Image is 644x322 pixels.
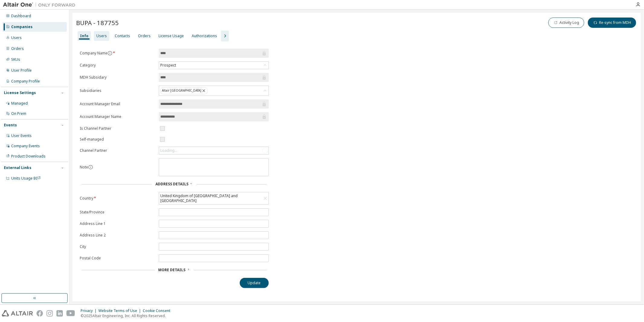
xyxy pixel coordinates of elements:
[11,111,26,116] div: On Prem
[80,244,155,249] label: City
[11,154,46,159] div: Product Downloads
[98,308,143,313] div: Website Terms of Use
[159,192,268,204] div: United Kingdom of [GEOGRAPHIC_DATA] and [GEOGRAPHIC_DATA]
[81,308,98,313] div: Privacy
[4,165,31,170] div: External Links
[80,210,155,215] label: State/Province
[11,133,32,138] div: User Events
[80,221,155,226] label: Address Line 1
[80,126,155,131] label: Is Channel Partner
[46,310,53,317] img: instagram.svg
[160,87,208,94] div: Altair [GEOGRAPHIC_DATA]
[80,196,155,201] label: Country
[80,63,155,68] label: Category
[11,144,40,148] div: Company Events
[548,18,584,28] button: Activity Log
[80,256,155,261] label: Postal Code
[11,35,22,40] div: Users
[80,233,155,238] label: Address Line 2
[11,68,32,73] div: User Profile
[160,148,177,153] div: Loading...
[37,310,43,317] img: facebook.svg
[115,34,130,38] div: Contacts
[159,193,262,204] div: United Kingdom of [GEOGRAPHIC_DATA] and [GEOGRAPHIC_DATA]
[159,267,186,272] span: More Details
[96,34,107,38] div: Users
[3,2,78,8] img: Altair One
[159,147,268,154] div: Loading...
[159,62,177,69] div: Prospect
[88,165,93,170] button: information
[159,62,268,69] div: Prospect
[240,278,269,288] button: Update
[66,310,75,317] img: youtube.svg
[11,24,33,29] div: Companies
[159,86,268,96] div: Altair [GEOGRAPHIC_DATA]
[138,34,151,38] div: Orders
[80,137,155,142] label: Self-managed
[11,176,41,181] span: Units Usage BI
[4,123,17,128] div: Events
[588,18,636,28] button: Re-sync from MDH
[2,310,33,317] img: altair_logo.svg
[80,75,155,80] label: MDH Subsidary
[56,310,63,317] img: linkedin.svg
[11,101,28,106] div: Managed
[107,51,112,56] button: information
[159,34,184,38] div: License Usage
[155,181,188,187] span: Address Details
[11,14,31,18] div: Dashboard
[80,51,155,56] label: Company Name
[11,57,20,62] div: SKUs
[80,164,88,170] label: Note
[192,34,217,38] div: Authorizations
[11,79,40,84] div: Company Profile
[76,18,119,27] span: BUPA - 187755
[80,114,155,119] label: Account Manager Name
[4,90,36,95] div: License Settings
[80,88,155,93] label: Subsidiaries
[81,313,174,318] p: © 2025 Altair Engineering, Inc. All Rights Reserved.
[80,148,155,153] label: Channel Partner
[143,308,174,313] div: Cookie Consent
[80,102,155,106] label: Account Manager Email
[11,46,24,51] div: Orders
[80,34,88,38] div: Info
